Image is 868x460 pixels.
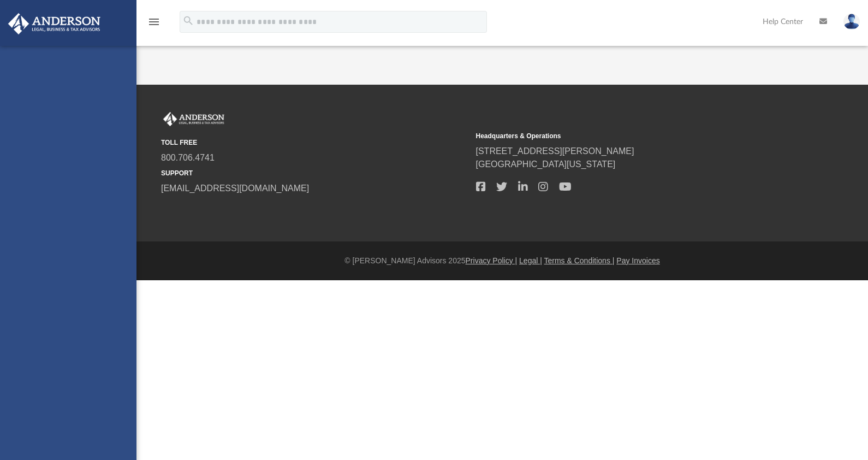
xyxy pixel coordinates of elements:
[161,112,227,126] img: Anderson Advisors Platinum Portal
[161,184,309,193] a: [EMAIL_ADDRESS][DOMAIN_NAME]
[466,256,518,265] a: Privacy Policy |
[136,255,868,267] div: © [PERSON_NAME] Advisors 2025
[182,15,194,27] i: search
[147,21,160,28] a: menu
[616,256,659,265] a: Pay Invoices
[476,131,783,141] small: Headquarters & Operations
[5,13,104,34] img: Anderson Advisors Platinum Portal
[544,256,615,265] a: Terms & Conditions |
[161,138,468,148] small: TOLL FREE
[476,160,616,169] a: [GEOGRAPHIC_DATA][US_STATE]
[161,153,215,162] a: 800.706.4741
[161,168,468,178] small: SUPPORT
[476,146,634,156] a: [STREET_ADDRESS][PERSON_NAME]
[843,14,860,30] img: User Pic
[147,15,160,28] i: menu
[519,256,542,265] a: Legal |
